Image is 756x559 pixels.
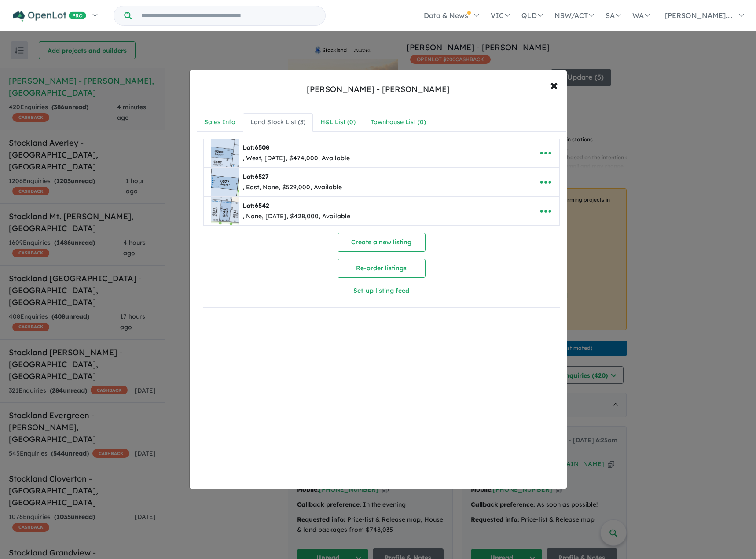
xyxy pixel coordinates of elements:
b: Lot: [242,143,269,151]
div: H&L List ( 0 ) [320,117,356,128]
input: Try estate name, suburb, builder or developer [133,6,323,25]
span: × [550,75,558,94]
div: Sales Info [204,117,235,128]
b: Lot: [242,202,269,210]
div: , East, None, $529,000, Available [242,182,342,193]
button: Re-order listings [338,259,426,278]
div: [PERSON_NAME] - [PERSON_NAME] [307,84,450,95]
span: 6527 [255,173,269,180]
button: Create a new listing [338,233,426,252]
img: Stockland%20Aurora%20-%20Wollert%20-%20Lot%206508___1752724328.jpg [211,139,239,167]
span: 6542 [255,202,269,210]
img: Openlot PRO Logo White [13,11,86,22]
div: , None, [DATE], $428,000, Available [242,211,350,222]
span: [PERSON_NAME].... [665,11,733,20]
div: Land Stock List ( 3 ) [250,117,305,128]
div: , West, [DATE], $474,000, Available [242,153,350,164]
img: Stockland%20Aurora%20-%20Wollert%20-%20Lot%206527___1748841747.jpg [211,168,239,196]
span: 6508 [255,143,269,151]
b: Lot: [242,173,269,180]
img: Stockland%20Aurora%20-%20Wollert%20-%20Lot%206542___1754885415.jpg [211,197,239,225]
button: Set-up listing feed [292,281,470,300]
div: Townhouse List ( 0 ) [371,117,426,128]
